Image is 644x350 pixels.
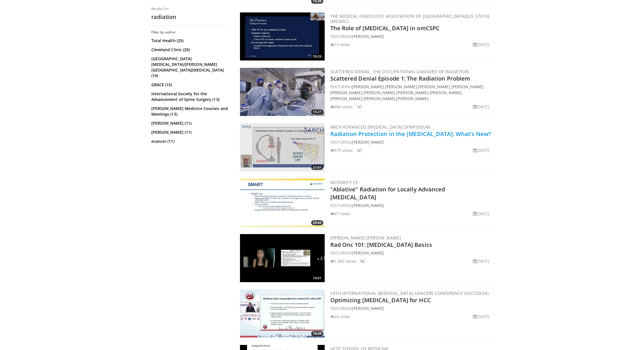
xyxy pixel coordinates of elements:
a: GRACE (15) [151,82,229,88]
li: 15 views [330,42,351,47]
a: [PERSON_NAME] [363,90,395,95]
a: 21:01 [240,123,325,171]
a: Rad Onc 101: [MEDICAL_DATA] Basics [330,241,432,249]
li: 486 views [330,104,353,110]
a: [PERSON_NAME] [352,34,384,39]
li: 24 views [330,314,351,319]
li: [DATE] [473,211,490,217]
a: 25:43 [240,179,325,227]
span: 16:59 [311,331,323,336]
span: 10:01 [311,276,323,281]
img: ccaf193a-b302-4127-a3f9-0310f19e75af.300x170_q85_crop-smart_upscale.jpg [240,123,325,171]
div: FEATURING [330,202,492,208]
li: [DATE] [473,147,490,153]
span: 21:01 [311,165,323,170]
a: [GEOGRAPHIC_DATA][MEDICAL_DATA]/[PERSON_NAME][GEOGRAPHIC_DATA][MEDICAL_DATA] (19) [151,56,229,79]
div: FEATURING [330,33,492,39]
a: [PERSON_NAME] [451,84,483,89]
a: ARCH Advanced [MEDICAL_DATA] Symposium [330,124,430,130]
a: Optimizing [MEDICAL_DATA] for HCC [330,296,431,304]
img: aaee1686-dd1c-465b-beb5-d67d4b26c701.300x170_q85_crop-smart_upscale.jpg [240,179,325,227]
a: Cleveland Clinic (20) [151,47,229,53]
a: [PERSON_NAME] [363,96,395,101]
span: 25:43 [311,220,323,225]
li: 1 [356,104,362,110]
span: 15:21 [311,109,323,114]
p: Results for: [151,7,230,11]
a: [PERSON_NAME] [352,139,384,145]
li: 9 [360,258,365,264]
div: FEATURING [330,139,492,145]
li: 1,083 views [330,258,356,264]
li: [DATE] [473,42,490,47]
div: FEATURING [330,250,492,256]
a: 14th International [MEDICAL_DATA] Cancers Conference (IGICC2024) [330,290,489,296]
a: 15:21 [240,68,325,116]
a: Scattered Denial Episode 1: The Radiation Problem [330,75,470,82]
a: [PERSON_NAME] [352,84,384,89]
a: [PERSON_NAME] [418,84,450,89]
div: FEATURING [330,305,492,311]
span: 19:28 [311,54,323,59]
li: [DATE] [473,104,490,110]
a: [PERSON_NAME] [352,306,384,311]
li: 579 views [330,147,353,153]
a: Radiation Protection in the [MEDICAL_DATA]: What’s New? [330,130,491,138]
a: 10:01 [240,234,325,282]
a: International Society for the Advancement of Spine Surgery (13) [151,91,229,102]
a: [PERSON_NAME] [430,90,462,95]
a: Scattered Denial: The Occupational Dangers of Radiation [330,69,469,74]
img: c845f5ae-2b29-4fc6-a8ae-80fc4f40a26d.300x170_q85_crop-smart_upscale.jpg [240,289,325,338]
li: [DATE] [473,258,490,264]
img: 32c6fdc0-d40a-4135-93ca-2b6a92240eb8.300x170_q85_crop-smart_upscale.jpg [240,12,325,61]
a: [PERSON_NAME] [330,96,362,101]
a: "Ablative" Radiation for Locally Advanced [MEDICAL_DATA] [330,185,445,201]
a: [PERSON_NAME] [352,250,384,256]
a: [PERSON_NAME] [396,90,428,95]
li: 47 views [330,211,351,217]
a: [PERSON_NAME] [385,84,417,89]
a: [PERSON_NAME] (11) [151,129,229,135]
a: [PERSON_NAME] [396,96,428,101]
a: 19:28 [240,12,325,61]
a: [PERSON_NAME] (11) [151,120,229,126]
a: [PERSON_NAME] [PERSON_NAME] [330,235,401,241]
a: ecancer (11) [151,139,229,144]
img: 62e70e58-2d9b-48cb-b9f7-097438a07a9a.300x170_q85_crop-smart_upscale.jpg [240,68,325,116]
a: [PERSON_NAME] Medicine Courses and Meetings (13) [151,106,229,117]
div: FEATURING , , , , , , , , , , [330,84,492,101]
li: 7 [356,147,362,153]
a: Total Health (25) [151,38,229,44]
h2: radiation [151,13,230,21]
a: 16:59 [240,289,325,338]
a: [PERSON_NAME] [330,90,362,95]
a: [PERSON_NAME] [352,203,384,208]
h3: Filter by author: [151,30,230,34]
a: The Medical Oncology Association of [GEOGRAPHIC_DATA][US_STATE] (MOASC) [330,13,490,24]
img: aee802ce-c4cb-403d-b093-d98594b3404c.300x170_q85_crop-smart_upscale.jpg [240,234,325,282]
a: Integrity CE [330,180,358,185]
a: The Role of [MEDICAL_DATA] in omCSPC [330,24,440,32]
li: [DATE] [473,314,490,319]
